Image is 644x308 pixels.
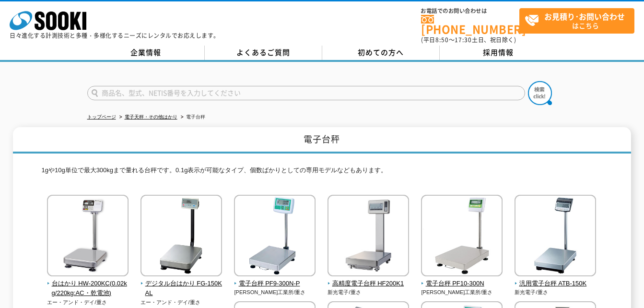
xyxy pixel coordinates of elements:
span: 初めての方へ [358,47,404,58]
img: 電子台秤 PF9-300N-P [234,195,316,279]
p: 新光電子/重さ [515,288,597,296]
a: 初めての方へ [322,46,440,60]
a: トップページ [87,114,116,119]
h1: 電子台秤 [13,127,631,154]
strong: お見積り･お問い合わせ [544,11,625,22]
p: 新光電子/重さ [328,288,410,296]
img: デジタル台はかり FG-150KAL [141,195,222,279]
li: 電子台秤 [179,112,205,122]
img: 高精度電子台秤 HF200K1 [328,195,409,279]
span: 汎用電子台秤 ATB-150K [515,279,597,289]
img: 台はかり HW-200KC(0.02kg/220kg:AC・乾電池) [47,195,129,279]
a: 電子台秤 PF10-300N [421,270,503,289]
a: 電子台秤 PF9-300N-P [234,270,316,289]
a: よくあるご質問 [205,46,322,60]
span: 台はかり HW-200KC(0.02kg/220kg:AC・乾電池) [47,279,129,299]
p: 日々進化する計測技術と多種・多様化するニーズにレンタルでお応えします。 [10,33,220,38]
img: btn_search.png [528,81,552,105]
img: 電子台秤 PF10-300N [421,195,503,279]
a: [PHONE_NUMBER] [421,15,519,35]
a: 採用情報 [440,46,557,60]
img: 汎用電子台秤 ATB-150K [515,195,596,279]
a: デジタル台はかり FG-150KAL [141,270,222,298]
span: 電子台秤 PF9-300N-P [234,279,316,289]
span: 8:50 [435,36,449,44]
p: [PERSON_NAME]工業所/重さ [421,288,503,296]
span: (平日 ～ 土日、祝日除く) [421,36,516,44]
span: 17:30 [455,36,472,44]
a: お見積り･お問い合わせはこちら [519,8,634,34]
p: エー・アンド・デイ/重さ [47,298,129,307]
p: 1gや10g単位で最大300kgまで量れる台秤です。0.1g表示が可能なタイプ、個数ばかりとしての専用モデルなどもあります。 [41,166,602,180]
span: 高精度電子台秤 HF200K1 [328,279,410,289]
a: 高精度電子台秤 HF200K1 [328,270,410,289]
a: 電子天秤・その他はかり [125,114,177,119]
span: 電子台秤 PF10-300N [421,279,503,289]
input: 商品名、型式、NETIS番号を入力してください [87,86,525,100]
p: [PERSON_NAME]工業所/重さ [234,288,316,296]
span: はこちら [525,9,634,33]
span: お電話でのお問い合わせは [421,8,519,14]
a: 台はかり HW-200KC(0.02kg/220kg:AC・乾電池) [47,270,129,298]
span: デジタル台はかり FG-150KAL [141,279,222,299]
a: 汎用電子台秤 ATB-150K [515,270,597,289]
p: エー・アンド・デイ/重さ [141,298,222,307]
a: 企業情報 [87,46,205,60]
